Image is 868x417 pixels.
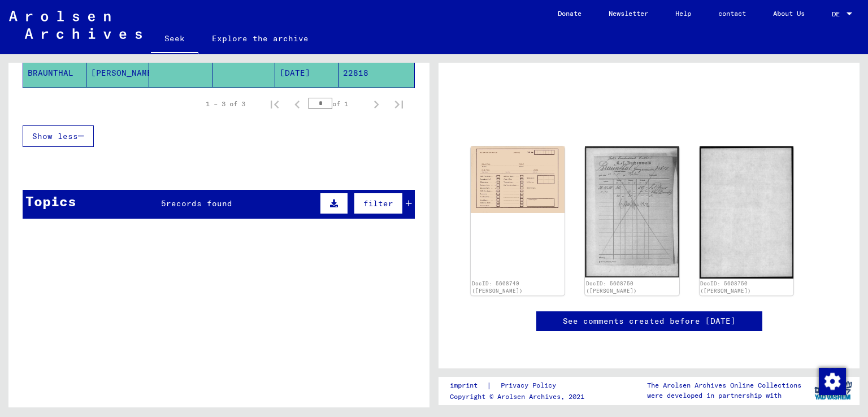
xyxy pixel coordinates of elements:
[471,146,565,213] img: 001.jpg
[91,68,157,78] font: [PERSON_NAME]
[718,9,746,18] font: contact
[388,93,410,115] button: Last page
[563,316,736,326] font: See comments created before [DATE]
[586,280,637,294] a: DocID: 5608750 ([PERSON_NAME])
[161,198,166,208] font: 5
[487,380,492,390] font: |
[492,380,570,392] a: Privacy Policy
[675,9,691,18] font: Help
[206,99,245,108] font: 1 – 3 of 3
[563,315,736,327] a: See comments created before [DATE]
[198,25,322,52] a: Explore the archive
[354,193,403,214] button: filter
[28,68,73,78] font: BRAUNTHAL
[25,193,76,210] font: Topics
[164,33,185,44] font: Seek
[472,280,523,294] a: DocID: 5608749 ([PERSON_NAME])
[609,9,648,18] font: Newsletter
[166,198,232,208] font: records found
[151,25,198,54] a: Seek
[365,93,388,115] button: Next page
[450,380,487,392] a: imprint
[819,368,846,395] img: Change consent
[280,68,310,78] font: [DATE]
[501,381,556,389] font: Privacy Policy
[363,198,393,208] font: filter
[450,392,584,401] font: Copyright © Arolsen Archives, 2021
[832,10,840,18] font: DE
[647,391,782,399] font: were developed in partnership with
[450,381,478,389] font: imprint
[332,99,348,108] font: of 1
[812,376,854,405] img: yv_logo.png
[286,93,309,115] button: Previous page
[647,381,801,389] font: The Arolsen Archives Online Collections
[212,33,309,44] font: Explore the archive
[32,131,78,141] font: Show less
[263,93,286,115] button: First page
[9,11,142,39] img: Arolsen_neg.svg
[700,146,793,279] img: 002.jpg
[558,9,581,18] font: Donate
[585,146,679,277] img: 001.jpg
[773,9,805,18] font: About Us
[23,125,94,147] button: Show less
[343,68,368,78] font: 22818
[700,280,751,294] a: DocID: 5608750 ([PERSON_NAME])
